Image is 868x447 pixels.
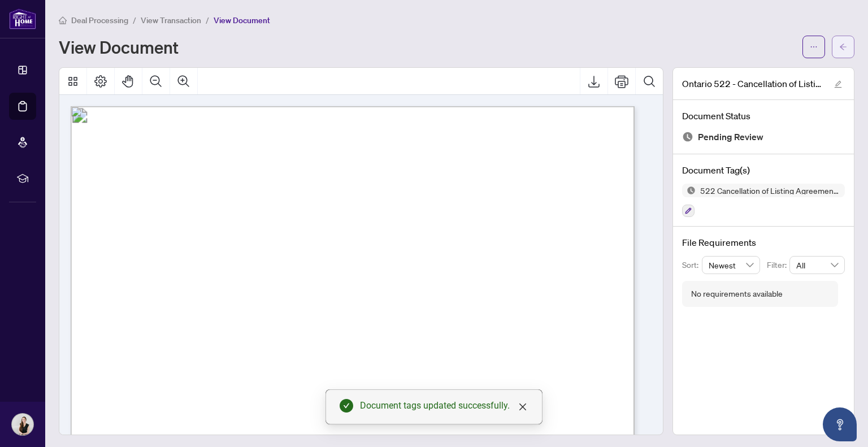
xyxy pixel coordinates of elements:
h4: Document Status [682,109,845,123]
span: 522 Cancellation of Listing Agreement - Commercial - Authority to Offer for Sale [696,186,845,194]
span: close [518,402,527,411]
span: home [59,16,67,24]
span: edit [834,80,842,88]
h4: Document Tag(s) [682,163,845,177]
span: View Document [214,15,270,25]
span: check-circle [340,399,353,413]
img: Document Status [682,131,693,142]
span: ellipsis [810,43,818,51]
span: View Transaction [141,15,201,25]
span: Ontario 522 - Cancellation of Listing Agreement Commercial Authority to Offer for Sale.pdf [682,77,823,90]
button: Open asap [823,407,857,441]
div: No requirements available [691,288,783,300]
li: / [206,14,209,27]
span: Deal Processing [71,15,128,25]
span: Pending Review [698,129,763,145]
li: / [133,14,136,27]
span: arrow-left [839,43,847,51]
img: Status Icon [682,184,696,197]
h4: File Requirements [682,236,845,249]
span: All [796,257,838,274]
a: Close [517,401,529,413]
p: Sort: [682,259,702,271]
div: Document tags updated successfully. [360,399,528,413]
h1: View Document [59,38,179,56]
span: Newest [709,257,754,274]
img: logo [9,8,36,29]
img: Profile Icon [12,414,33,435]
p: Filter: [767,259,789,271]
